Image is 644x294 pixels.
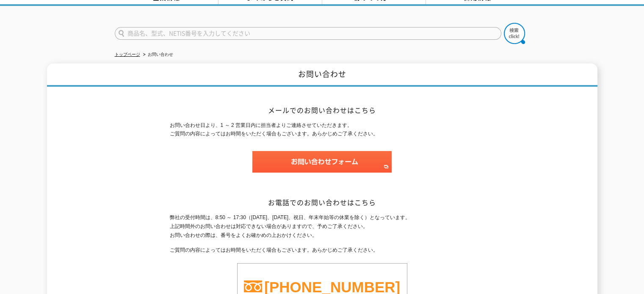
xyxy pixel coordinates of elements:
li: お問い合わせ [141,50,173,59]
p: 弊社の受付時間は、8:50 ～ 17:30（[DATE]、[DATE]、祝日、年末年始等の休業を除く）となっています。 上記時間外のお問い合わせは対応できない場合がありますので、予めご了承くださ... [170,213,475,239]
h1: お問い合わせ [47,63,597,87]
input: 商品名、型式、NETIS番号を入力してください [115,27,501,40]
p: お問い合わせ日より、1 ～ 2 営業日内に担当者よりご連絡させていただきます。 ご質問の内容によってはお時間をいただく場合もございます。あらかじめご了承ください。 [170,121,475,139]
a: トップページ [115,52,140,57]
img: お問い合わせフォーム [252,151,392,173]
h2: メールでのお問い合わせはこちら [170,106,475,115]
a: お問い合わせフォーム [252,165,392,171]
h2: お電話でのお問い合わせはこちら [170,198,475,207]
p: ご質問の内容によってはお時間をいただく場合もございます。あらかじめご了承ください。 [170,246,475,255]
img: btn_search.png [504,23,525,44]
